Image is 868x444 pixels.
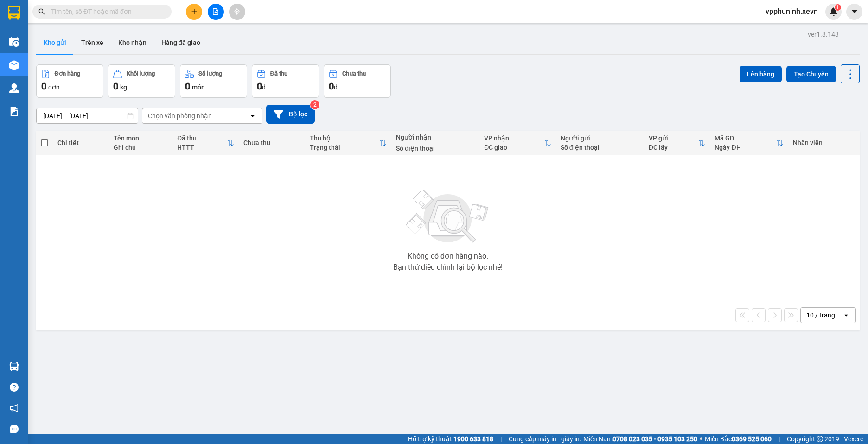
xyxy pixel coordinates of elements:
[191,8,198,15] span: plus
[48,83,60,91] span: đơn
[10,383,19,392] span: question-circle
[561,144,639,151] div: Số điện thoại
[252,64,319,98] button: Đã thu0đ
[408,253,488,260] div: Không có đơn hàng nào.
[310,100,319,109] sup: 2
[9,83,19,93] img: warehouse-icon
[329,81,334,92] span: 0
[257,81,262,92] span: 0
[198,70,222,77] div: Số lượng
[108,64,175,98] button: Khối lượng0kg
[148,111,212,121] div: Chọn văn phòng nhận
[185,81,190,92] span: 0
[342,70,366,77] div: Chưa thu
[208,4,224,20] button: file-add
[9,362,19,371] img: warehouse-icon
[509,434,581,444] span: Cung cấp máy in - giấy in:
[786,66,836,82] button: Tạo Chuyến
[36,64,103,98] button: Đơn hàng0đơn
[793,139,855,146] div: Nhân viên
[212,8,219,15] span: file-add
[842,311,850,319] svg: open
[830,7,838,16] img: icon-new-feature
[111,32,154,54] button: Kho nhận
[177,144,227,151] div: HTTT
[8,6,20,20] img: logo-vxr
[561,134,639,142] div: Người gửi
[310,134,380,142] div: Thu hộ
[177,134,227,142] div: Đã thu
[270,70,287,77] div: Đã thu
[113,81,118,92] span: 0
[479,131,556,155] th: Toggle SortBy
[36,32,74,54] button: Kho gửi
[310,144,380,151] div: Trạng thái
[500,434,502,444] span: |
[649,134,698,142] div: VP gửi
[715,134,776,142] div: Mã GD
[484,134,544,142] div: VP nhận
[9,107,19,116] img: solution-icon
[10,404,19,412] span: notification
[644,131,710,155] th: Toggle SortBy
[114,134,168,142] div: Tên món
[234,8,240,15] span: aim
[192,83,205,91] span: món
[154,32,208,54] button: Hàng đã giao
[9,37,19,47] img: warehouse-icon
[649,144,698,151] div: ĐC lấy
[74,32,111,54] button: Trên xe
[38,8,45,15] span: search
[41,81,46,92] span: 0
[583,434,697,444] span: Miền Nam
[732,435,772,443] strong: 0369 525 060
[334,83,338,91] span: đ
[402,184,494,249] img: svg+xml;base64,PHN2ZyBjbGFzcz0ibGlzdC1wbHVnX19zdmciIHhtbG5zPSJodHRwOi8vd3d3LnczLm9yZy8yMDAwL3N2Zy...
[396,145,475,152] div: Số điện thoại
[10,425,19,433] span: message
[779,434,780,444] span: |
[120,83,127,91] span: kg
[700,437,702,441] span: ⚪️
[243,139,300,146] div: Chưa thu
[396,133,475,141] div: Người nhận
[172,131,239,155] th: Toggle SortBy
[249,112,256,120] svg: open
[715,144,776,151] div: Ngày ĐH
[758,6,825,17] span: vpphuninh.xevn
[114,144,168,151] div: Ghi chú
[266,105,315,124] button: Bộ lọc
[305,131,392,155] th: Toggle SortBy
[846,4,862,20] button: caret-down
[710,131,788,155] th: Toggle SortBy
[262,83,266,91] span: đ
[57,139,104,146] div: Chi tiết
[740,66,782,82] button: Lên hàng
[806,311,835,320] div: 10 / trang
[453,435,493,443] strong: 1900 633 818
[836,4,839,11] span: 1
[808,29,839,39] div: ver 1.8.143
[705,434,772,444] span: Miền Bắc
[186,4,202,20] button: plus
[127,70,155,77] div: Khối lượng
[613,435,697,443] strong: 0708 023 035 - 0935 103 250
[408,434,493,444] span: Hỗ trợ kỹ thuật:
[9,60,19,70] img: warehouse-icon
[180,64,247,98] button: Số lượng0món
[51,6,160,17] input: Tìm tên, số ĐT hoặc mã đơn
[229,4,245,20] button: aim
[37,108,138,123] input: Select a date range.
[850,7,859,16] span: caret-down
[324,64,391,98] button: Chưa thu0đ
[55,70,80,77] div: Đơn hàng
[484,144,544,151] div: ĐC giao
[817,436,823,442] span: copyright
[835,4,841,11] sup: 1
[393,264,503,271] div: Bạn thử điều chỉnh lại bộ lọc nhé!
